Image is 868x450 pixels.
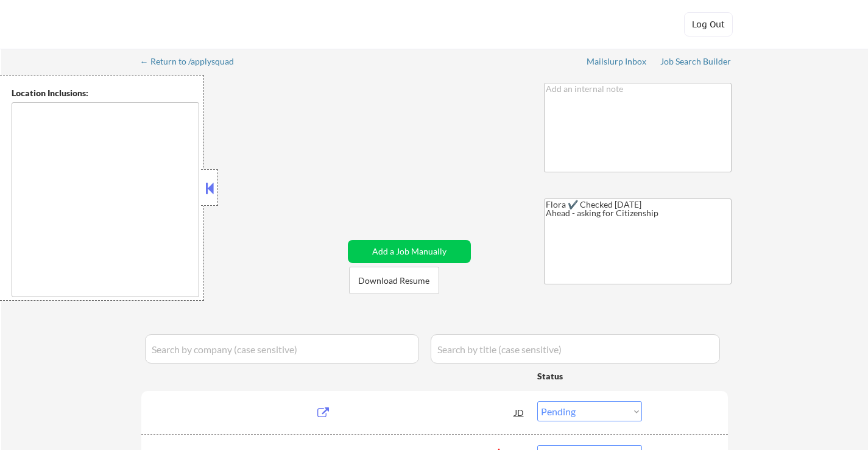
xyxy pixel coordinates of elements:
input: Search by company (case sensitive) [145,334,419,364]
div: ← Return to /applysquad [140,57,245,66]
a: Job Search Builder [660,57,732,69]
a: Mailslurp Inbox [587,57,647,69]
div: Location Inclusions: [12,87,199,99]
div: Job Search Builder [660,57,732,66]
div: Status [537,365,642,387]
button: Add a Job Manually [348,240,471,263]
button: Log Out [684,12,733,37]
div: JD [513,401,526,423]
div: Mailslurp Inbox [587,57,647,66]
button: Download Resume [349,267,439,294]
input: Search by title (case sensitive) [431,334,720,364]
a: ← Return to /applysquad [140,57,245,69]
